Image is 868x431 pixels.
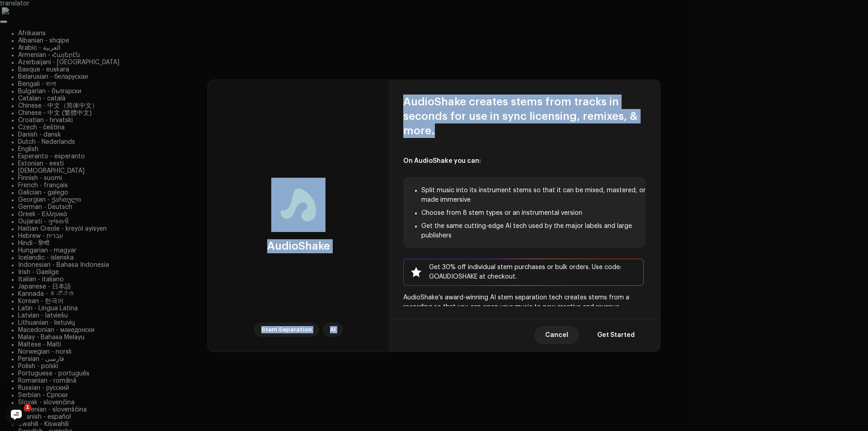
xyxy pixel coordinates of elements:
[421,208,646,218] li: Choose from 8 stem types or an instrumental version
[271,178,325,232] img: 2fd7bcad-6c73-4393-bbe1-37a2d9795fdd
[421,222,646,241] li: Get the same cutting-edge AI tech used by the major labels and large publishers
[403,95,646,138] h3: AudioShake creates stems from tracks in seconds for use in sync licensing, remixes, & more.
[534,326,579,344] button: Cancel
[323,322,343,337] div: AI
[5,404,27,426] iframe: Intercom live chat
[586,326,646,344] button: Get Started
[421,186,646,205] li: Split music into its instrument stems so that it can be mixed, mastered, or made immersive
[597,326,635,344] span: Get Started
[403,293,646,331] p: AudioShake’s award-winning AI stem separation tech creates stems from a recording so that you can...
[24,404,31,411] span: 1
[403,158,481,164] strong: On AudioShake you can:
[403,259,644,286] p: Get 30% off individual stem purchases or bulk orders. Use code: GOAUDIOSHAKE at checkout.
[545,326,568,344] span: Cancel
[267,239,330,253] div: AudioShake
[254,322,319,337] div: Stem Separation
